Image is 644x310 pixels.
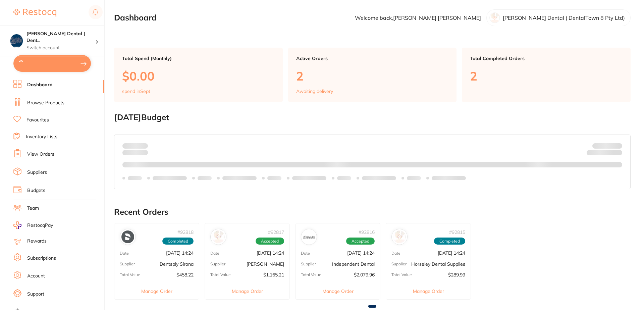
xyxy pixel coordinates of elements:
a: View Orders [27,151,54,158]
p: Switch account [26,45,95,51]
a: Support [27,291,44,298]
p: Date [391,251,400,256]
p: Total Value [210,272,231,277]
p: $0.00 [122,69,275,83]
a: Budgets [27,187,45,194]
button: Manage Order [296,283,380,299]
a: Active Orders2Awaiting delivery [288,48,457,102]
a: RestocqPay [13,221,53,229]
p: Independent Dental [332,261,375,267]
p: Total Value [391,272,412,277]
h2: Dashboard [114,13,157,22]
p: # 92817 [268,229,284,235]
p: Welcome back, [PERSON_NAME] [PERSON_NAME] [355,15,481,21]
strong: $NaN [609,143,622,149]
p: Labels [407,175,421,181]
p: Labels [128,175,142,181]
p: Horseley Dental Supplies [411,261,465,267]
a: Total Spend (Monthly)$0.00spend inSept [114,48,283,102]
p: Total Value [120,272,140,277]
p: month [122,149,148,157]
p: Spent: [122,143,148,148]
p: Labels [198,175,212,181]
img: Restocq Logo [13,9,56,17]
p: Budget: [592,143,622,148]
h2: Recent Orders [114,207,631,217]
h2: [DATE] Budget [114,113,631,122]
span: RestocqPay [27,222,53,229]
span: Accepted [256,238,284,245]
p: # 92818 [177,229,194,235]
p: # 92815 [449,229,465,235]
p: Supplier [210,262,225,266]
p: Labels extended [432,175,466,181]
p: Supplier [120,262,135,266]
button: Manage Order [386,283,471,299]
a: Account [27,273,45,279]
a: Favourites [26,117,49,123]
a: Inventory Lists [26,134,57,140]
p: [PERSON_NAME] [247,261,284,267]
h4: Singleton Dental ( DentalTown 8 Pty Ltd) [26,31,95,44]
p: Labels extended [292,175,326,181]
p: Supplier [301,262,316,266]
p: Supplier [391,262,407,266]
p: Total Completed Orders [470,56,623,61]
a: Restocq Logo [13,5,56,20]
button: Manage Order [205,283,289,299]
p: Awaiting delivery [296,89,333,94]
p: [DATE] 14:24 [438,250,465,256]
p: [PERSON_NAME] Dental ( DentalTown 8 Pty Ltd) [503,15,625,21]
p: $289.99 [448,272,465,277]
p: $458.22 [176,272,194,277]
a: Total Completed Orders2 [462,48,631,102]
img: RestocqPay [13,221,21,229]
a: Team [27,205,39,212]
p: Total Spend (Monthly) [122,56,275,61]
strong: $0.00 [136,143,148,149]
p: Dentsply Sirona [160,261,194,267]
p: Remaining: [587,149,622,157]
p: 2 [470,69,623,83]
img: Horseley Dental Supplies [393,230,406,243]
p: Labels extended [362,175,396,181]
img: Independent Dental [303,230,315,243]
p: [DATE] 14:24 [347,250,375,256]
p: [DATE] 14:24 [166,250,194,256]
a: Browse Products [27,100,64,106]
p: Date [301,251,310,256]
span: Completed [434,238,465,245]
a: Rewards [27,238,47,245]
button: Manage Order [114,283,199,299]
p: Date [210,251,219,256]
p: Active Orders [296,56,449,61]
p: [DATE] 14:24 [257,250,284,256]
a: Dashboard [27,82,53,88]
p: 2 [296,69,449,83]
p: Date [120,251,129,256]
p: Labels [337,175,351,181]
a: Suppliers [27,169,47,176]
a: Subscriptions [27,255,56,262]
img: Dentsply Sirona [121,230,134,243]
img: Henry Schein Halas [212,230,225,243]
p: # 92816 [359,229,375,235]
p: $1,165.21 [263,272,284,277]
p: Labels extended [222,175,257,181]
p: $2,079.96 [354,272,375,277]
p: spend in Sept [122,89,150,94]
p: Total Value [301,272,321,277]
span: Accepted [346,238,375,245]
p: Labels extended [153,175,187,181]
span: Completed [162,238,194,245]
strong: $0.00 [610,151,622,157]
img: Singleton Dental ( DentalTown 8 Pty Ltd) [10,34,23,47]
p: Labels [267,175,281,181]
